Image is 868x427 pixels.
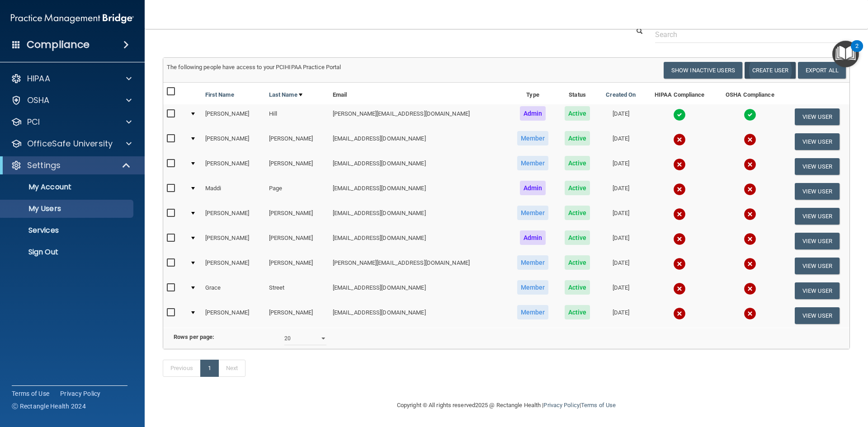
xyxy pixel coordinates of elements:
a: PCI [11,117,132,127]
span: Member [517,305,549,319]
img: cross.ca9f0e7f.svg [673,282,686,295]
img: cross.ca9f0e7f.svg [744,307,756,320]
td: [EMAIL_ADDRESS][DOMAIN_NAME] [329,278,509,303]
th: OSHA Compliance [715,83,785,104]
span: Member [517,131,549,145]
p: Sign Out [6,248,129,257]
a: Privacy Policy [60,389,101,398]
span: Member [517,156,549,170]
a: Last Name [269,89,302,100]
td: [DATE] [598,278,644,303]
a: Terms of Use [581,402,616,408]
img: cross.ca9f0e7f.svg [673,233,686,245]
span: Active [565,131,590,145]
td: [PERSON_NAME] [202,154,265,179]
td: [PERSON_NAME] [265,154,329,179]
img: cross.ca9f0e7f.svg [744,208,756,221]
td: Maddi [202,179,265,204]
a: OSHA [11,95,132,106]
p: Services [6,226,129,235]
td: [PERSON_NAME] [265,303,329,328]
img: PMB logo [11,9,134,28]
h4: Compliance [27,38,90,51]
span: Active [565,255,590,270]
iframe: Drift Widget Chat Controller [712,363,857,399]
a: Next [218,360,245,377]
img: cross.ca9f0e7f.svg [673,208,686,221]
p: My Account [6,183,129,192]
span: The following people have access to your PCIHIPAA Practice Portal [167,64,341,70]
a: Created On [606,89,636,100]
div: 2 [855,46,859,58]
td: [PERSON_NAME] [265,229,329,253]
button: Open Resource Center, 2 new notifications [832,41,859,67]
td: [PERSON_NAME] [202,303,265,328]
img: tick.e7d51cea.svg [744,108,756,121]
span: Admin [520,106,546,121]
a: Privacy Policy [543,402,579,408]
td: [PERSON_NAME] [265,204,329,229]
button: View User [795,183,840,200]
img: cross.ca9f0e7f.svg [744,183,756,196]
td: Street [265,278,329,303]
button: View User [795,208,840,225]
p: HIPAA [27,73,50,84]
p: OSHA [27,95,50,106]
button: View User [795,282,840,299]
p: My Users [6,204,129,213]
th: Type [509,83,557,104]
span: Admin [520,181,546,195]
img: tick.e7d51cea.svg [673,108,686,121]
p: PCI [27,117,40,127]
td: [PERSON_NAME] [265,129,329,154]
p: Settings [27,160,61,171]
span: Member [517,206,549,220]
span: Member [517,255,549,270]
td: [EMAIL_ADDRESS][DOMAIN_NAME] [329,229,509,253]
td: [DATE] [598,104,644,129]
a: Previous [163,360,201,377]
a: HIPAA [11,73,132,84]
span: Ⓒ Rectangle Health 2024 [12,402,86,411]
th: Status [557,83,598,104]
th: HIPAA Compliance [644,83,715,104]
button: View User [795,307,840,324]
span: Active [565,156,590,170]
td: [DATE] [598,129,644,154]
button: View User [795,108,840,125]
img: cross.ca9f0e7f.svg [744,133,756,146]
td: [EMAIL_ADDRESS][DOMAIN_NAME] [329,179,509,204]
td: [PERSON_NAME] [265,253,329,278]
span: Active [565,280,590,295]
td: [EMAIL_ADDRESS][DOMAIN_NAME] [329,154,509,179]
button: Show Inactive Users [664,62,742,79]
td: [EMAIL_ADDRESS][DOMAIN_NAME] [329,204,509,229]
td: [DATE] [598,303,644,328]
b: Rows per page: [174,333,214,340]
img: cross.ca9f0e7f.svg [673,307,686,320]
div: Copyright © All rights reserved 2025 @ Rectangle Health | | [341,391,671,420]
th: Email [329,83,509,104]
span: Active [565,181,590,195]
button: View User [795,158,840,175]
td: [PERSON_NAME][EMAIL_ADDRESS][DOMAIN_NAME] [329,104,509,129]
img: cross.ca9f0e7f.svg [673,133,686,146]
img: cross.ca9f0e7f.svg [673,258,686,270]
img: cross.ca9f0e7f.svg [673,158,686,171]
a: Export All [798,62,846,79]
td: [EMAIL_ADDRESS][DOMAIN_NAME] [329,303,509,328]
img: cross.ca9f0e7f.svg [744,233,756,245]
a: 1 [200,360,219,377]
span: Active [565,106,590,121]
a: First Name [205,89,234,100]
img: cross.ca9f0e7f.svg [744,282,756,295]
td: Grace [202,278,265,303]
td: Page [265,179,329,204]
td: [PERSON_NAME] [202,229,265,253]
button: View User [795,133,840,150]
td: Hill [265,104,329,129]
button: View User [795,233,840,249]
input: Search [655,26,843,43]
img: cross.ca9f0e7f.svg [744,158,756,171]
td: [DATE] [598,204,644,229]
